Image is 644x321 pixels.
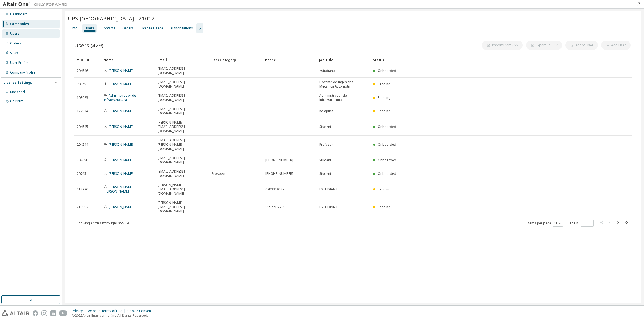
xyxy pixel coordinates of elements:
[378,187,390,191] span: Pending
[77,69,88,73] span: 204546
[122,26,134,30] div: Orders
[265,55,315,64] div: Phone
[527,220,563,227] span: Items per page
[103,55,153,64] div: Name
[77,158,88,162] span: 207650
[373,55,599,64] div: Status
[109,68,134,73] a: [PERSON_NAME]
[104,93,136,102] a: Administrador de Infraestructura
[378,142,396,147] span: Onboarded
[378,82,390,86] span: Pending
[68,15,155,22] span: UPS [GEOGRAPHIC_DATA] - 21012
[77,125,88,129] span: 204545
[319,172,331,176] span: Student
[102,26,115,30] div: Contacts
[158,93,207,102] span: [EMAIL_ADDRESS][DOMAIN_NAME]
[74,41,103,49] span: Users (429)
[319,142,333,147] span: Profesor
[10,22,29,26] div: Companies
[378,109,390,113] span: Pending
[141,26,163,30] div: License Usage
[319,158,331,162] span: Student
[127,309,155,313] div: Cookie Consent
[109,82,134,86] a: [PERSON_NAME]
[10,70,36,75] div: Company Profile
[554,221,562,225] button: 10
[158,169,207,178] span: [EMAIL_ADDRESS][DOMAIN_NAME]
[109,109,134,113] a: [PERSON_NAME]
[378,124,396,129] span: Onboarded
[565,41,598,50] button: Adopt User
[109,142,134,147] a: [PERSON_NAME]
[77,205,88,209] span: 213997
[77,109,88,113] span: 122934
[158,67,207,75] span: [EMAIL_ADDRESS][DOMAIN_NAME]
[482,41,523,50] button: Import From CSV
[2,310,29,316] img: altair_logo.svg
[88,309,127,313] div: Website Terms of Use
[77,96,88,100] span: 103023
[158,138,207,151] span: [EMAIL_ADDRESS][PERSON_NAME][DOMAIN_NAME]
[10,61,28,65] div: User Profile
[72,309,88,313] div: Privacy
[10,90,25,94] div: Managed
[319,109,333,113] span: no aplica
[319,125,331,129] span: Student
[158,80,207,89] span: [EMAIL_ADDRESS][DOMAIN_NAME]
[265,205,284,209] span: 0992718852
[378,171,396,176] span: Onboarded
[4,81,32,85] div: License Settings
[265,187,284,191] span: 0983329437
[378,95,390,100] span: Pending
[319,55,369,64] div: Job Title
[3,2,70,7] img: Altair One
[10,12,28,16] div: Dashboard
[319,205,339,209] span: ESTUDIANTE
[601,41,631,50] button: Add User
[10,41,21,46] div: Orders
[378,158,396,162] span: Onboarded
[10,99,23,103] div: On Prem
[109,158,134,162] a: [PERSON_NAME]
[157,55,207,64] div: Email
[10,32,19,36] div: Users
[568,220,594,227] span: Page n.
[50,310,56,316] img: linkedin.svg
[319,80,368,89] span: Docente de Ingeniería Mecánica Automotri
[378,68,396,73] span: Onboarded
[77,172,88,176] span: 207651
[158,107,207,116] span: [EMAIL_ADDRESS][DOMAIN_NAME]
[526,41,562,50] button: Export To CSV
[33,310,38,316] img: facebook.svg
[212,172,226,176] span: Prospect
[378,205,390,209] span: Pending
[265,158,293,162] span: [PHONE_NUMBER]
[77,142,88,147] span: 204544
[158,201,207,214] span: [PERSON_NAME][EMAIL_ADDRESS][DOMAIN_NAME]
[109,124,134,129] a: [PERSON_NAME]
[59,310,67,316] img: youtube.svg
[77,187,88,191] span: 213996
[158,183,207,196] span: [PERSON_NAME][EMAIL_ADDRESS][DOMAIN_NAME]
[85,26,95,30] div: Users
[319,187,339,191] span: ESTUDIANTE
[72,313,155,318] p: © 2025 Altair Engineering, Inc. All Rights Reserved.
[170,26,193,30] div: Authorizations
[71,26,78,30] div: Info
[77,55,99,64] div: MDH ID
[41,310,47,316] img: instagram.svg
[158,120,207,133] span: [PERSON_NAME][EMAIL_ADDRESS][DOMAIN_NAME]
[319,93,368,102] span: Administrador de infraestructura
[77,221,129,225] span: Showing entries 1 through 10 of 429
[77,82,86,86] span: 70845
[211,55,261,64] div: User Category
[10,51,18,55] div: SKUs
[319,69,336,73] span: estudiante
[109,205,134,209] a: [PERSON_NAME]
[104,185,134,194] a: [PERSON_NAME] [PERSON_NAME]
[265,172,293,176] span: [PHONE_NUMBER]
[109,171,134,176] a: [PERSON_NAME]
[158,156,207,165] span: [EMAIL_ADDRESS][DOMAIN_NAME]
